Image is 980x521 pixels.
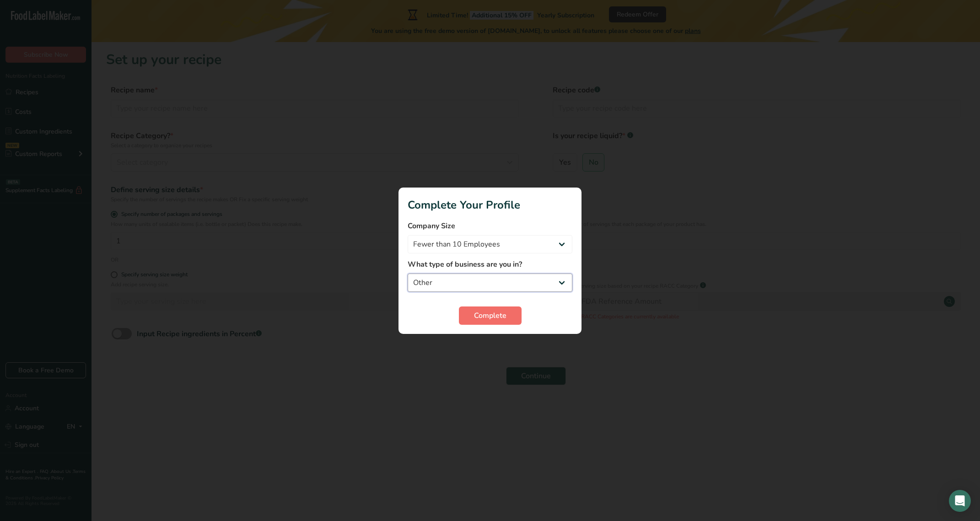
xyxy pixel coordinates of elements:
div: Open Intercom Messenger [949,490,971,512]
label: Company Size [408,220,572,231]
h1: Complete Your Profile [408,197,572,213]
button: Complete [459,306,522,325]
span: Complete [474,310,506,321]
label: What type of business are you in? [408,259,572,270]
